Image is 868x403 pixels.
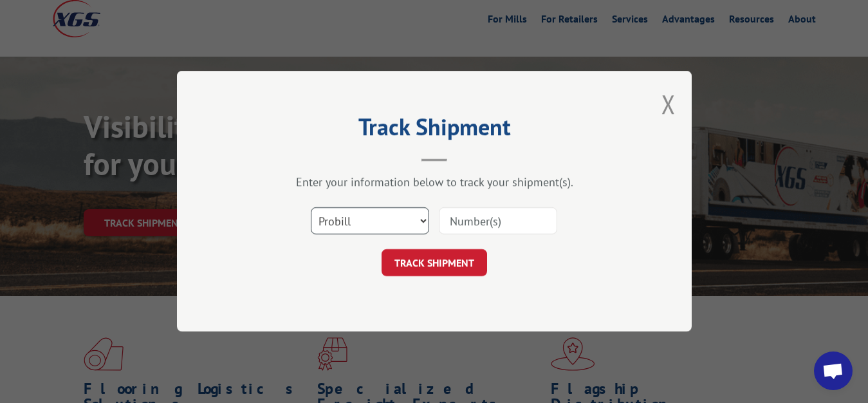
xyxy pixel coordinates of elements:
div: Open chat [814,351,853,390]
button: Close modal [661,87,676,121]
div: Enter your information below to track your shipment(s). [241,175,627,190]
input: Number(s) [439,208,557,235]
button: TRACK SHIPMENT [382,250,487,277]
h2: Track Shipment [241,118,627,142]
